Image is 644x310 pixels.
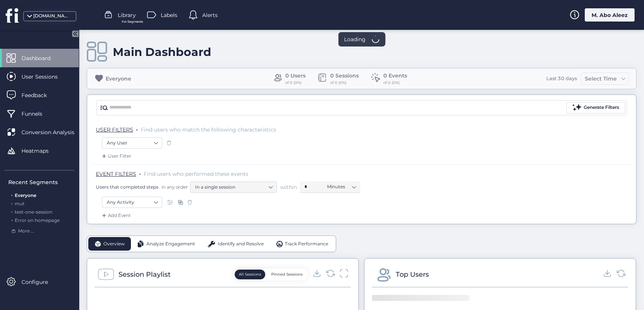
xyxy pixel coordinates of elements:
[22,91,58,99] span: Feedback
[15,192,36,198] span: Everyone
[100,212,131,219] div: Add Event
[160,184,188,190] span: in any order
[141,126,276,133] span: Find users who match the following characteristics
[103,240,125,248] span: Overview
[327,181,356,192] nz-select-item: Minutes
[161,11,177,19] span: Labels
[202,11,218,19] span: Alerts
[107,197,157,208] nz-select-item: Any Activity
[18,228,34,235] span: More ...
[566,102,625,113] button: Generate Filters
[267,270,307,279] button: Pinned Sessions
[22,278,59,286] span: Configure
[15,209,52,215] span: test-one-session
[285,240,328,248] span: Track Performance
[139,169,141,177] span: .
[96,126,133,133] span: USER FILTERS
[100,152,131,160] div: User Filter
[96,170,136,177] span: EVENT FILTERS
[8,178,74,186] div: Recent Segments
[11,208,12,215] span: .
[15,217,60,223] span: Error on homepage
[22,147,60,155] span: Heatmaps
[118,269,171,280] div: Session Playlist
[11,191,12,198] span: .
[396,269,429,280] div: Top Users
[122,19,143,24] span: For Segments
[585,8,635,22] div: M. Abo Aleez
[15,201,25,206] span: mut
[107,137,157,149] nz-select-item: Any User
[22,128,86,136] span: Conversion Analysis
[218,240,264,248] span: Identify and Resolve
[280,183,297,191] span: within
[11,216,12,223] span: .
[195,181,272,193] nz-select-item: In a single session
[113,45,211,59] div: Main Dashboard
[96,184,158,190] span: Users that completed steps
[136,125,138,132] span: .
[118,11,136,19] span: Library
[146,240,195,248] span: Analyze Engagement
[11,199,12,206] span: .
[144,170,248,177] span: Find users who performed these events
[344,35,366,43] span: Loading
[22,110,54,118] span: Funnels
[33,12,71,20] div: [DOMAIN_NAME]
[584,104,619,111] div: Generate Filters
[235,270,265,279] button: All Sessions
[22,73,69,81] span: User Sessions
[22,54,62,62] span: Dashboard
